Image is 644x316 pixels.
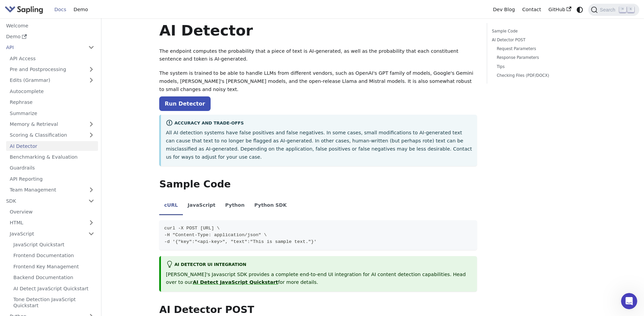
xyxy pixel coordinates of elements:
[10,262,98,271] a: Frontend Key Management
[6,75,98,85] a: Edits (Grammar)
[492,37,583,43] a: AI Detector POST
[159,47,477,64] p: The endpoint computes the probability that a piece of text is AI-generated, as well as the probab...
[6,130,98,140] a: Scoring & Classification
[164,226,220,231] span: curl -X POST [URL] \
[6,229,98,239] a: JavaScript
[159,21,477,40] h1: AI Detector
[6,108,98,118] a: Summarize
[6,152,98,162] a: Benchmarking & Evaluation
[2,32,98,42] a: Demo
[588,4,639,16] button: Search (Command+K)
[2,196,85,206] a: SDK
[519,4,545,15] a: Contact
[6,218,98,228] a: HTML
[159,197,183,216] li: cURL
[6,141,98,151] a: AI Detector
[85,43,98,52] button: Collapse sidebar category 'API'
[6,119,98,129] a: Memory & Retrieval
[70,4,92,15] a: Demo
[598,7,619,13] span: Search
[10,295,98,311] a: Tone Detection JavaScript Quickstart
[497,72,581,79] a: Checking Files (PDF/DOCX)
[10,240,98,250] a: JavaScript Quickstart
[6,97,98,107] a: Rephrase
[193,279,278,285] a: AI Detect JavaScript Quickstart
[627,6,634,13] kbd: K
[10,284,98,293] a: AI Detect JavaScript Quickstart
[159,69,477,93] p: The system is trained to be able to handle LLMs from different vendors, such as OpenAI's GPT fami...
[5,5,43,15] img: Sapling.ai
[164,239,317,244] span: -d '{"key":"<api-key>", "text":"This is sample text."}'
[164,232,267,238] span: -H "Content-Type: application/json" \
[166,271,472,287] p: [PERSON_NAME]'s Javascript SDK provides a complete end-to-end UI integration for AI content detec...
[249,197,292,216] li: Python SDK
[489,4,518,15] a: Dev Blog
[6,65,98,74] a: Pre and Postprocessing
[159,96,210,111] a: Run Detector
[6,53,98,63] a: API Access
[497,46,581,52] a: Request Parameters
[51,4,70,15] a: Docs
[6,174,98,184] a: API Reporting
[621,293,637,309] iframe: Intercom live chat
[183,197,220,216] li: JavaScript
[492,28,583,35] a: Sample Code
[5,5,46,15] a: Sapling.ai
[6,207,98,217] a: Overview
[166,119,472,128] div: Accuracy and Trade-offs
[166,129,472,161] p: All AI detection systems have false positives and false negatives. In some cases, small modificat...
[497,54,581,61] a: Response Parameters
[6,185,98,195] a: Team Management
[220,197,249,216] li: Python
[545,4,575,15] a: GitHub
[2,21,98,30] a: Welcome
[159,304,477,316] h2: AI Detector POST
[166,261,472,269] div: AI Detector UI integration
[2,43,85,52] a: API
[619,6,626,13] kbd: ⌘
[497,64,581,70] a: Tips
[575,5,585,15] button: Switch between dark and light mode (currently system mode)
[6,163,98,173] a: Guardrails
[159,178,477,190] h2: Sample Code
[10,273,98,283] a: Backend Documentation
[10,251,98,261] a: Frontend Documentation
[6,86,98,96] a: Autocomplete
[85,196,98,206] button: Collapse sidebar category 'SDK'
